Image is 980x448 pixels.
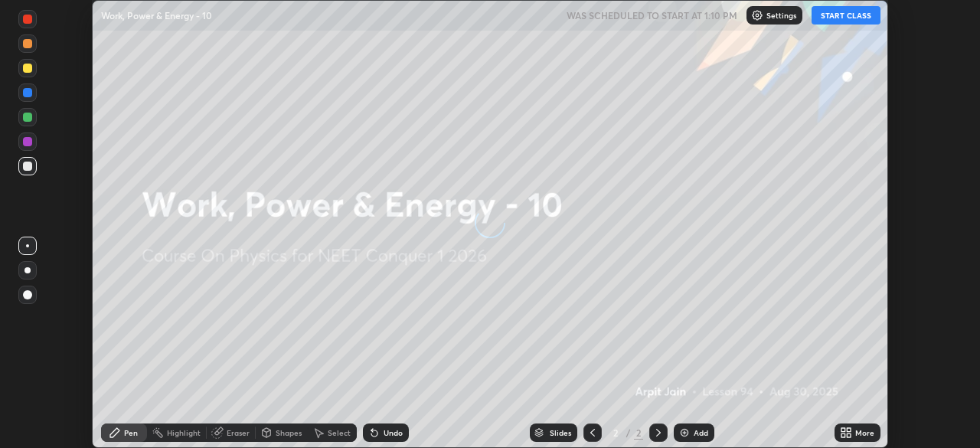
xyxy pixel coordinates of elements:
p: Work, Power & Energy - 10 [101,9,212,21]
div: Eraser [227,429,250,437]
div: 2 [634,426,643,440]
div: Add [694,429,708,437]
div: Undo [384,429,403,437]
div: 2 [608,428,623,437]
div: Highlight [167,429,201,437]
img: add-slide-button [678,427,691,439]
p: Settings [766,11,796,19]
div: Select [328,429,351,437]
h5: WAS SCHEDULED TO START AT 1:10 PM [567,8,737,22]
div: More [855,429,874,437]
img: class-settings-icons [751,9,763,21]
div: Shapes [276,429,302,437]
div: Slides [550,429,571,437]
button: START CLASS [812,6,880,25]
div: / [626,428,631,437]
div: Pen [124,429,138,437]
